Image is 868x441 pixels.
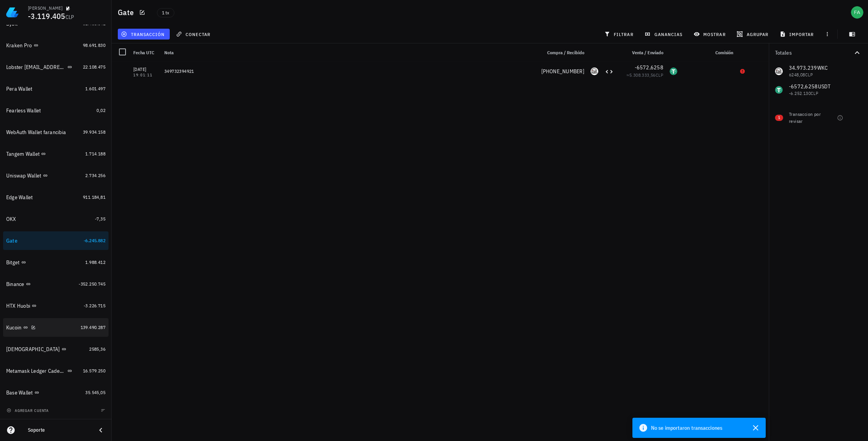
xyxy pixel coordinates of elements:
div: Pera Wallet [6,86,33,92]
span: CLP [656,72,663,78]
span: Compra / Recibido [547,50,584,55]
div: Soporte [28,427,90,433]
button: ganancias [641,29,687,40]
span: Nota [164,50,174,55]
a: HTX Huobi -3.226.715 [3,296,108,315]
a: Kraken Pro 98.691.830 [3,36,108,55]
span: 911.184,81 [83,194,105,200]
a: Metamask Ledger Cadenas Ethereum, Electroneum y Pulse 16.579.250 [3,362,108,380]
button: Totales [769,43,868,62]
div: Nota [161,43,538,62]
a: WebAuth Wallet farancibia 39.934.158 [3,123,108,141]
div: 19:01:11 [133,73,158,77]
span: transacción [122,31,165,37]
div: [DATE] [133,65,158,73]
a: Kucoin 139.490.287 [3,318,108,337]
div: [PERSON_NAME] [28,5,62,11]
a: Pera Wallet 1.601.497 [3,79,108,98]
span: -3.226.715 [84,303,105,308]
button: conectar [173,29,215,40]
span: 1.601.497 [85,86,105,91]
div: Gate [6,238,17,244]
div: Kraken Pro [6,42,32,49]
span: 2585,36 [89,346,105,352]
div: Totales [775,50,852,55]
span: No se importaron transacciones [651,424,722,432]
div: Bitget [6,259,20,266]
button: agrupar [734,29,773,40]
div: [DEMOGRAPHIC_DATA] [6,346,60,353]
a: Gate -6.245.882 [3,231,108,250]
div: WebAuth Wallet farancibia [6,129,66,136]
div: Lobster [EMAIL_ADDRESS][DOMAIN_NAME] [6,64,66,71]
span: agrupar [738,31,768,37]
div: Comisión [680,43,736,62]
div: avatar [851,6,863,19]
span: 1.714.188 [85,151,105,157]
div: Compra / Recibido [538,43,587,62]
button: filtrar [601,29,638,40]
div: HTX Huobi [6,303,30,309]
div: Uniswap Wallet [6,172,41,179]
a: [DEMOGRAPHIC_DATA] 2585,36 [3,340,108,358]
span: 139.490.287 [81,324,105,330]
span: Venta / Enviado [632,50,663,55]
span: -3.119.405 [28,11,65,21]
div: Venta / Enviado [617,43,666,62]
span: 1.988.412 [85,259,105,265]
span: 2.734.256 [85,172,105,178]
div: Transaccion por revisar [789,111,821,125]
div: Binance [6,281,24,288]
span: -6572,6258 [635,64,664,71]
span: 16.579.250 [83,368,105,374]
span: conectar [177,31,210,37]
button: importar [776,29,819,40]
div: Fearless Wallet [6,107,41,114]
span: ≈ [627,72,663,78]
a: OKX -7,35 [3,210,108,228]
div: Fecha UTC [130,43,161,62]
span: agregar cuenta [8,408,49,413]
div: USDT-icon [670,67,677,75]
span: CLP [65,14,74,21]
a: Base Wallet 35.545,05 [3,383,108,402]
span: -7,35 [95,216,105,222]
a: Bitget 1.988.412 [3,253,108,272]
button: agregar cuenta [5,407,52,414]
h1: Gate [118,6,137,19]
div: 349732394921 [164,68,535,74]
span: importar [781,31,814,37]
span: mostrar [695,31,726,37]
span: -352.250.745 [79,281,105,287]
a: Uniswap Wallet 2.734.256 [3,166,108,185]
a: Binance -352.250.745 [3,275,108,293]
span: ganancias [646,31,682,37]
span: 0,02 [96,107,105,113]
span: [PHONE_NUMBER] [541,68,585,75]
div: WKC-icon [591,67,598,75]
span: 98.691.830 [83,42,105,48]
a: Lobster [EMAIL_ADDRESS][DOMAIN_NAME] 22.108.475 [3,58,108,76]
div: Base Wallet [6,389,33,396]
span: Fecha UTC [133,50,154,55]
div: Tangem Wallet [6,151,40,157]
span: 1 [778,115,780,121]
a: Tangem Wallet 1.714.188 [3,145,108,163]
div: OKX [6,216,16,222]
span: 1 tx [162,9,169,17]
span: 39.934.158 [83,129,105,135]
span: filtrar [606,31,634,37]
a: Fearless Wallet 0,02 [3,101,108,120]
button: transacción [118,29,170,40]
span: Comisión [715,50,733,55]
span: 35.545,05 [85,389,105,395]
span: -6.245.882 [84,238,105,243]
button: mostrar [691,29,730,40]
img: LedgiFi [6,6,19,19]
div: Edge Wallet [6,194,33,201]
a: Edge Wallet 911.184,81 [3,188,108,207]
div: Metamask Ledger Cadenas Ethereum, Electroneum y Pulse [6,368,66,374]
span: 22.108.475 [83,64,105,70]
span: 5.308.333,56 [629,72,656,78]
div: Kucoin [6,324,22,331]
